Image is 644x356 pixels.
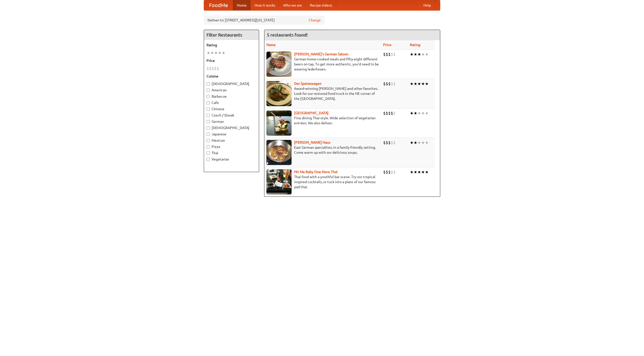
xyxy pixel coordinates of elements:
b: [PERSON_NAME] Haus [294,140,330,144]
img: satay.jpg [266,110,292,136]
img: kohlhaus.jpg [266,140,292,165]
label: Mexican [207,138,256,143]
li: ★ [410,169,414,175]
li: ★ [218,50,222,56]
label: Barbecue [207,94,256,99]
h5: Cuisine [207,74,256,79]
p: East German specialties, in a family-friendly setting. Come warm up with our delicious soups. [266,145,379,155]
label: Japanese [207,132,256,137]
label: Pizza [207,144,256,149]
ng-pluralize: 5 restaurants found! [267,32,308,37]
a: Change [309,18,321,23]
li: $ [393,169,396,175]
img: esthers.jpg [266,52,292,77]
li: $ [391,81,393,87]
li: $ [393,52,396,57]
label: Thai [207,150,256,155]
li: $ [207,66,209,71]
li: ★ [222,50,225,56]
h4: Filter Restaurants [204,30,259,40]
li: ★ [425,140,429,145]
li: $ [388,52,391,57]
h5: Rating [207,43,256,48]
img: babythai.jpg [266,169,292,194]
li: $ [393,81,396,87]
li: ★ [425,169,429,175]
li: $ [383,140,386,145]
li: ★ [414,169,417,175]
li: $ [393,110,396,116]
p: Fine dining Thai-style. Wide selection of vegetarian entrées. We also deliver. [266,115,379,126]
li: $ [388,81,391,87]
li: $ [391,169,393,175]
li: $ [388,140,391,145]
b: [PERSON_NAME]'s German Saloon [294,52,348,56]
li: ★ [410,140,414,145]
li: ★ [210,50,214,56]
li: ★ [214,50,218,56]
li: $ [391,110,393,116]
input: Cafe [207,101,210,104]
a: Hit Me Baby One More Thai [294,170,338,174]
input: Japanese [207,133,210,136]
li: ★ [207,50,210,56]
li: $ [386,140,388,145]
li: ★ [417,140,421,145]
label: Chinese [207,106,256,111]
a: Rating [410,43,420,47]
label: German [207,119,256,124]
a: Der Speisewagen [294,82,321,86]
li: ★ [414,140,417,145]
li: ★ [417,52,421,57]
p: Thai food with a youthful bar scene. Try our tropical inspired cocktails, or tuck into a plate of... [266,174,379,189]
input: Czech / Slovak [207,114,210,117]
p: German home-cooked meals and fifty-eight different beers on tap. To get more authentic, you'd nee... [266,57,379,72]
li: $ [386,52,388,57]
li: ★ [410,52,414,57]
label: Czech / Slovak [207,113,256,118]
input: American [207,89,210,92]
input: German [207,120,210,123]
input: Pizza [207,145,210,148]
a: Price [383,43,391,47]
input: Mexican [207,139,210,142]
label: American [207,88,256,93]
input: Chinese [207,107,210,111]
li: ★ [414,52,417,57]
a: Name [266,43,276,47]
li: ★ [410,110,414,116]
a: Who we are [279,0,306,10]
li: ★ [421,169,425,175]
li: ★ [417,110,421,116]
li: ★ [417,169,421,175]
li: ★ [414,81,417,87]
li: $ [383,110,386,116]
li: $ [383,169,386,175]
p: Award-winning [PERSON_NAME] and other favorites. Look for our restored food truck in the NE corne... [266,86,379,101]
li: ★ [417,81,421,87]
li: ★ [414,110,417,116]
h5: Price [207,58,256,63]
li: ★ [421,81,425,87]
a: FoodMe [204,0,233,10]
a: Help [419,0,435,10]
li: $ [391,52,393,57]
input: [DEMOGRAPHIC_DATA] [207,82,210,86]
li: $ [386,169,388,175]
li: $ [386,110,388,116]
li: $ [209,66,212,71]
label: [DEMOGRAPHIC_DATA] [207,81,256,86]
input: Barbecue [207,95,210,98]
li: $ [388,169,391,175]
li: $ [391,140,393,145]
li: ★ [425,110,429,116]
li: $ [217,66,219,71]
a: [GEOGRAPHIC_DATA] [294,111,329,115]
li: $ [212,66,214,71]
a: Home [233,0,251,10]
li: ★ [425,81,429,87]
li: ★ [421,110,425,116]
